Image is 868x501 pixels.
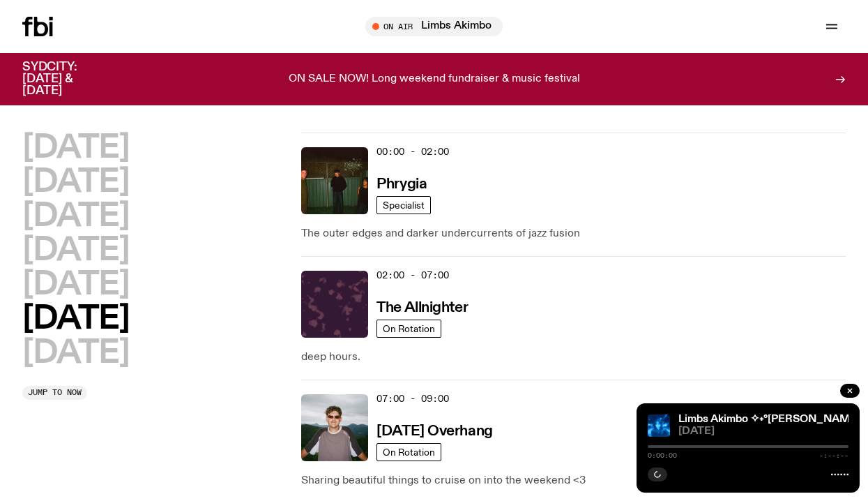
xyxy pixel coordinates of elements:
p: deep hours. [301,349,846,366]
span: 00:00 - 02:00 [376,145,449,158]
span: Specialist [383,200,425,210]
p: The outer edges and darker undercurrents of jazz fusion [301,225,846,242]
a: Phrygia [376,174,427,192]
button: [DATE] [22,235,129,267]
h3: The Allnighter [376,301,468,315]
button: Jump to now [22,386,87,400]
img: Harrie Hastings stands in front of cloud-covered sky and rolling hills. He's wearing sunglasses a... [301,394,368,461]
p: Sharing beautiful things to cruise on into the weekend <3 [301,472,846,489]
img: A greeny-grainy film photo of Bela, John and Bindi at night. They are standing in a backyard on g... [301,147,368,214]
h3: [DATE] Overhang [376,424,492,439]
a: [DATE] Overhang [376,421,492,439]
a: The Allnighter [376,298,468,315]
button: [DATE] [22,133,129,164]
span: 0:00:00 [648,452,677,459]
p: ON SALE NOW! Long weekend fundraiser & music festival [289,73,580,86]
span: [DATE] [678,426,848,437]
a: On Rotation [376,320,441,338]
span: -:--:-- [819,452,848,459]
button: [DATE] [22,269,129,301]
span: 02:00 - 07:00 [376,269,449,282]
button: [DATE] [22,304,129,335]
span: Jump to now [28,389,82,396]
button: [DATE] [22,201,129,232]
span: 07:00 - 09:00 [376,392,449,405]
button: [DATE] [22,338,129,369]
button: On AirLimbs Akimbo [365,17,503,36]
span: On Rotation [383,447,435,457]
span: On Rotation [383,323,435,334]
a: Specialist [376,196,431,214]
h3: SYDCITY: [DATE] & [DATE] [22,61,112,97]
h3: Phrygia [376,177,427,192]
button: [DATE] [22,167,129,198]
a: On Rotation [376,443,441,461]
